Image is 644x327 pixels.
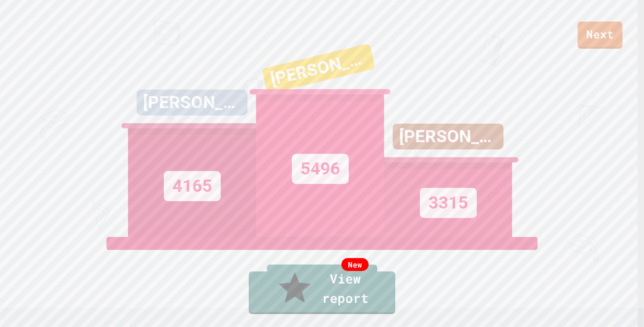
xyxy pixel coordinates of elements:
[578,22,622,49] a: Next
[292,154,349,184] div: 5496
[164,171,221,201] div: 4165
[393,124,503,149] div: [PERSON_NAME]
[420,188,477,218] div: 3315
[262,44,375,94] div: [PERSON_NAME]
[341,258,369,271] div: New
[267,265,377,314] a: View report
[137,90,247,115] div: [PERSON_NAME]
